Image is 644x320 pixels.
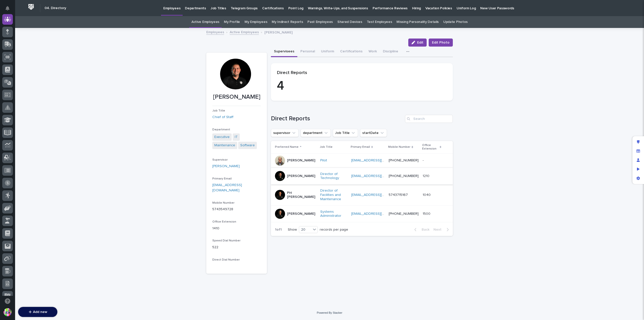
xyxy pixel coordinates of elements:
p: 1210 [423,173,430,178]
span: Help Docs [10,63,27,68]
p: Mobile Number [388,144,410,150]
input: Search [405,115,453,123]
a: 🔗Onboarding Call [29,61,66,70]
span: Primary Email [212,177,232,180]
div: We're available if you need us! [23,83,69,87]
a: Powered By Stacker [317,311,342,314]
span: Office Extension [212,220,236,223]
img: Workspace Logo [26,2,36,12]
div: Manage users [634,156,643,165]
span: [PERSON_NAME] [16,108,41,112]
span: [DATE] [45,108,55,112]
a: [PHONE_NUMBER] [389,159,419,162]
span: Speed Dial Number [212,239,240,242]
h2: 04. Directory [45,6,66,10]
a: Chief of Staff [212,115,233,120]
button: Supervisees [271,47,297,57]
button: Edit [408,39,427,47]
p: Office Extension [422,143,438,152]
span: [PERSON_NAME] [16,121,41,125]
button: Start new chat [86,79,92,85]
div: Start new chat [23,78,83,83]
tr: [PERSON_NAME]Pilot [EMAIL_ADDRESS][DOMAIN_NAME] [PHONE_NUMBER]-- [271,153,453,168]
p: Show [288,228,297,232]
button: Discipline [380,47,401,57]
a: Employees [206,29,224,35]
a: Executive [214,134,230,140]
a: [EMAIL_ADDRESS][DOMAIN_NAME] [212,183,242,192]
span: [DATE] [45,121,55,125]
p: PH [PERSON_NAME] [287,191,316,199]
p: [PERSON_NAME] [264,29,293,35]
a: Missing Personality Details [396,16,439,28]
span: Edit Photo [432,40,450,45]
span: Supervisor [212,158,228,161]
a: Pilot [320,158,327,163]
button: users-avatar [2,307,13,317]
p: - [423,157,425,163]
p: Primary Email [351,144,370,150]
button: See all [78,94,92,100]
button: Personal [297,47,318,57]
a: Shared Devices [337,16,362,28]
button: Edit Photo [429,39,453,47]
p: 1040 [423,192,432,197]
button: Certifications [337,47,366,57]
button: Notifications [2,3,13,14]
div: Past conversations [5,95,34,99]
p: 1410 [212,226,261,231]
a: Active Employees [191,16,219,28]
span: Back [419,228,429,231]
a: 5743715167 [389,193,408,197]
button: supervisor [271,129,299,137]
img: Brittany [5,103,13,111]
p: [PERSON_NAME] [287,174,315,178]
button: Next [431,227,453,232]
div: 🔗 [31,64,35,68]
p: How can we help? [5,28,92,36]
img: Brittany Wendell [5,117,13,125]
a: [EMAIL_ADDRESS][DOMAIN_NAME] [351,193,408,197]
p: [PERSON_NAME] [212,93,261,101]
div: App settings [634,174,643,183]
button: Back [410,227,431,232]
a: My Employees [245,16,267,28]
span: • [42,121,44,125]
button: Job Title [333,129,358,137]
a: Maintenance [214,143,235,148]
span: Department [212,128,230,131]
button: department [301,129,331,137]
a: [PHONE_NUMBER] [389,174,419,178]
a: Past Employees [307,16,333,28]
span: Next [433,228,445,231]
img: 4614488137333_bcb353cd0bb836b1afe7_72.png [11,78,20,87]
div: Manage fields and data [634,147,643,156]
p: Welcome 👋 [5,20,92,28]
div: Edit layout [634,137,643,147]
a: Update Photos [443,16,468,28]
a: Director of Facilities and Maintenance [320,189,347,201]
span: Pylon [50,133,61,136]
a: [EMAIL_ADDRESS][DOMAIN_NAME] [351,174,408,178]
span: Job Title [212,109,225,112]
p: 1 of 1 [271,224,286,236]
tr: [PERSON_NAME]Systems Administrator [EMAIL_ADDRESS][DOMAIN_NAME] [PHONE_NUMBER]15001500 [271,205,453,222]
p: [PERSON_NAME] [287,158,315,163]
a: Test Employees [367,16,392,28]
p: Job Title [320,144,333,150]
img: 1736555164131-43832dd5-751b-4058-ba23-39d91318e5a0 [5,78,14,87]
a: [EMAIL_ADDRESS][DOMAIN_NAME] [351,159,408,162]
div: 📖 [5,64,9,68]
p: records per page [320,228,348,232]
img: Stacker [5,5,15,15]
span: Edit [417,41,423,44]
p: Preferred Name [275,144,299,150]
p: 1500 [423,211,431,216]
button: startDate [360,129,387,137]
div: Preview as [634,165,643,174]
a: Systems Administrator [320,210,347,218]
button: Work [366,47,380,57]
img: 1736555164131-43832dd5-751b-4058-ba23-39d91318e5a0 [10,122,14,126]
tr: PH [PERSON_NAME]Director of Facilities and Maintenance [EMAIL_ADDRESS][DOMAIN_NAME] 5743715167104... [271,185,453,205]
